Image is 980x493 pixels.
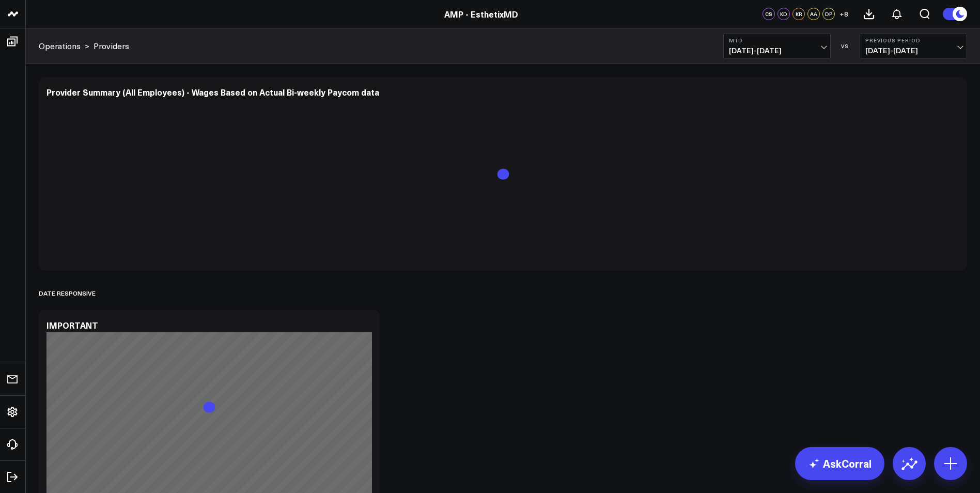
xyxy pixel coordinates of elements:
span: + 8 [839,10,848,18]
div: Date Responsive [39,281,96,305]
a: AskCorral [795,447,884,480]
div: DP [822,8,835,20]
a: Operations [39,40,81,52]
div: AA [807,8,820,20]
div: KD [777,8,790,20]
a: Providers [94,40,129,52]
span: [DATE] - [DATE] [865,47,961,55]
div: CS [763,8,775,20]
span: [DATE] - [DATE] [729,47,825,55]
a: AMP - EsthetixMD [444,8,518,20]
div: VS [836,43,854,49]
div: Provider Summary (All Employees) - Wages Based on Actual Bi-weekly Paycom data [46,86,379,98]
button: Previous Period[DATE]-[DATE] [860,34,967,58]
div: > [39,40,89,52]
button: MTD[DATE]-[DATE] [723,34,831,58]
b: MTD [729,37,825,43]
div: KR [792,8,805,20]
button: +8 [837,8,850,20]
div: IMPORTANT [46,319,98,331]
b: Previous Period [865,37,961,43]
